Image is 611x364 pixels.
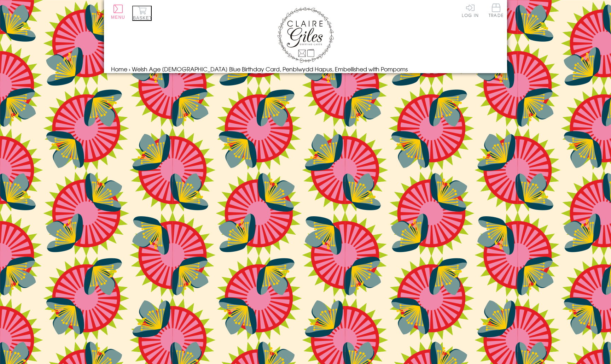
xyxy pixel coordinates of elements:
a: Home [111,65,127,73]
span: Menu [111,15,125,20]
a: Trade [489,4,504,19]
img: Claire Giles Greetings Cards [277,7,334,63]
span: › [129,65,130,73]
a: Log In [462,4,479,17]
button: Menu [111,5,125,20]
span: Welsh Age [DEMOGRAPHIC_DATA] Blue Birthday Card, Penblwydd Hapus, Embellished with Pompoms [132,65,408,73]
nav: breadcrumbs [111,65,500,73]
span: Trade [489,4,504,17]
button: Basket [132,6,152,21]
